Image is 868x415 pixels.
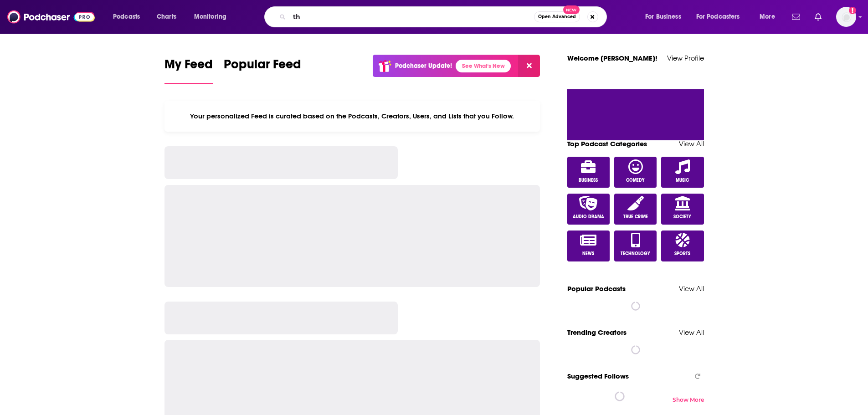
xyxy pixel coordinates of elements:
span: Logged in as Ashley_Beenen [836,7,856,27]
a: Popular Feed [224,56,301,84]
span: Suggested Follows [567,372,629,380]
span: Charts [157,10,176,23]
span: Podcasts [113,10,140,23]
button: open menu [639,10,693,24]
span: New [563,5,580,14]
a: Show notifications dropdown [788,9,804,25]
a: Audio Drama [567,194,610,225]
span: True Crime [623,214,648,220]
a: Popular Podcasts [567,284,626,293]
span: My Feed [164,56,213,77]
a: View All [679,139,704,148]
a: Comedy [614,157,657,188]
span: Technology [621,251,650,256]
a: Business [567,157,610,188]
span: Popular Feed [224,56,301,77]
a: Charts [151,10,182,24]
span: Audio Drama [573,214,604,220]
button: Show profile menu [836,7,856,27]
button: open menu [753,10,786,24]
a: View All [679,284,704,293]
span: News [582,251,594,256]
p: Podchaser Update! [395,62,452,70]
a: News [567,231,610,261]
svg: Add a profile image [849,7,856,14]
button: Open AdvancedNew [534,11,580,22]
img: Podchaser - Follow, Share and Rate Podcasts [7,8,95,26]
a: My Feed [164,56,213,84]
a: Society [661,194,704,225]
span: Business [579,178,598,183]
a: View All [679,328,704,337]
div: Show More [673,396,704,403]
img: User Profile [836,7,856,27]
span: For Podcasters [696,10,740,23]
a: True Crime [614,194,657,225]
span: For Business [645,10,681,23]
span: Comedy [626,178,645,183]
span: Sports [674,251,690,256]
span: Society [673,214,691,220]
a: Show notifications dropdown [811,9,825,25]
button: open menu [107,10,152,24]
a: View Profile [667,54,704,62]
div: Search podcasts, credits, & more... [273,6,616,27]
input: Search podcasts, credits, & more... [289,10,534,24]
a: Music [661,157,704,188]
a: Sports [661,231,704,261]
a: See What's New [456,60,511,72]
span: Monitoring [194,10,226,23]
button: open menu [188,10,238,24]
a: Welcome [PERSON_NAME]! [567,54,657,62]
button: open menu [690,10,753,24]
span: Open Advanced [538,15,576,19]
span: Music [676,178,689,183]
span: More [760,10,775,23]
a: Top Podcast Categories [567,139,647,148]
div: Your personalized Feed is curated based on the Podcasts, Creators, Users, and Lists that you Follow. [164,101,540,132]
a: Technology [614,231,657,261]
a: Trending Creators [567,328,627,337]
